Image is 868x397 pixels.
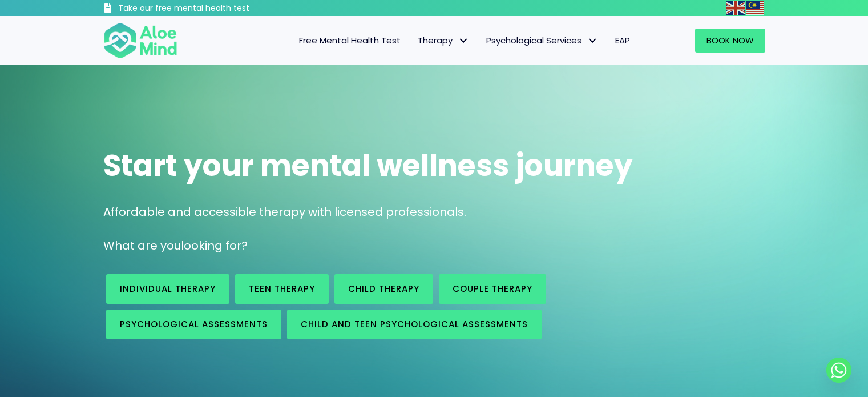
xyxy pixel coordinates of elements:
[181,238,248,254] span: looking for?
[455,33,472,49] span: Therapy: submenu
[826,358,851,383] a: Whatsapp
[706,34,754,46] span: Book Now
[486,34,598,46] span: Psychological Services
[249,283,315,295] span: Teen Therapy
[120,318,268,330] span: Psychological assessments
[120,283,216,295] span: Individual therapy
[746,1,764,15] img: ms
[418,34,469,46] span: Therapy
[607,29,639,53] a: EAP
[409,29,478,53] a: TherapyTherapy: submenu
[192,29,639,53] nav: Menu
[301,318,528,330] span: Child and Teen Psychological assessments
[439,274,546,304] a: Couple therapy
[615,34,630,46] span: EAP
[103,204,765,220] p: Affordable and accessible therapy with licensed professionals.
[235,274,329,304] a: Teen Therapy
[726,1,746,14] a: English
[287,310,542,339] a: Child and Teen Psychological assessments
[106,274,229,304] a: Individual therapy
[290,29,409,53] a: Free Mental Health Test
[299,34,401,46] span: Free Mental Health Test
[584,33,601,49] span: Psychological Services: submenu
[103,238,181,254] span: What are you
[103,22,177,59] img: Aloe mind Logo
[118,3,310,14] h3: Take our free mental health test
[453,283,532,295] span: Couple therapy
[348,283,419,295] span: Child Therapy
[103,3,310,16] a: Take our free mental health test
[726,1,745,15] img: en
[103,145,633,186] span: Start your mental wellness journey
[106,310,281,339] a: Psychological assessments
[478,29,607,53] a: Psychological ServicesPsychological Services: submenu
[695,29,765,53] a: Book Now
[334,274,433,304] a: Child Therapy
[746,1,765,14] a: Malay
